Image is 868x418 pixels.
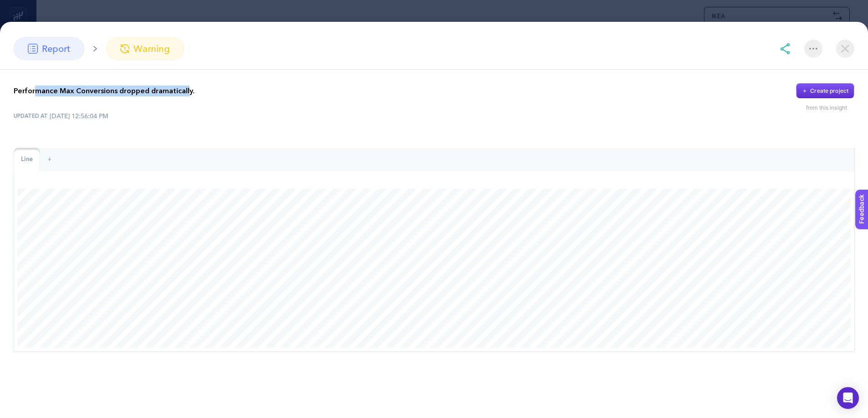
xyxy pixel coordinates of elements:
div: from this insight [806,104,854,111]
div: Open Intercom Messenger [837,387,859,409]
span: UPDATED AT [14,112,48,120]
span: report [42,42,70,55]
img: More options [809,48,817,50]
time: [DATE] 12:56:04 PM [50,111,108,121]
img: warning [120,44,129,53]
img: share [780,43,791,54]
div: Line [14,148,40,171]
div: Create project [810,87,848,95]
img: close-dialog [836,40,854,58]
img: Chevron Right [93,46,97,51]
p: Performance Max Conversions dropped dramatically. [14,86,195,96]
span: Feedback [5,3,35,10]
span: warning [134,42,170,55]
button: Create project [796,83,854,99]
img: report [28,44,38,54]
div: + [40,148,59,171]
